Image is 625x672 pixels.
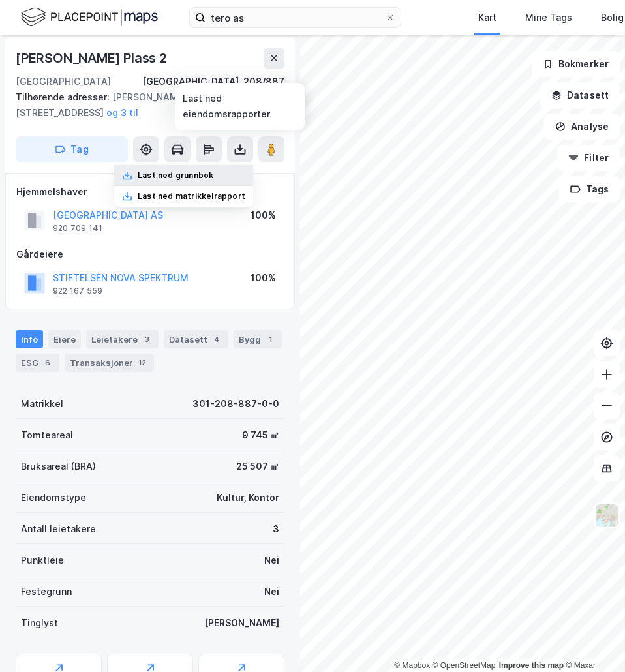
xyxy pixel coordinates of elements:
[433,661,496,670] a: OpenStreetMap
[65,354,154,372] div: Transaksjoner
[16,91,112,102] span: Tilhørende adresser:
[21,396,63,412] div: Matrikkel
[204,615,279,631] div: [PERSON_NAME]
[138,170,213,181] div: Last ned grunnbok
[86,330,159,348] div: Leietakere
[236,459,279,474] div: 25 507 ㎡
[234,330,282,348] div: Bygg
[21,553,64,568] div: Punktleie
[16,74,111,89] div: [GEOGRAPHIC_DATA]
[206,8,385,27] input: Søk på adresse, matrikkel, gårdeiere, leietakere eller personer
[21,6,158,29] img: logo.f888ab2527a4732fd821a326f86c7f29.svg
[21,615,58,631] div: Tinglyst
[560,609,625,672] div: Kontrollprogram for chat
[525,10,572,25] div: Mine Tags
[164,330,228,348] div: Datasett
[210,333,223,346] div: 4
[242,427,279,443] div: 9 745 ㎡
[53,223,102,234] div: 920 709 141
[16,136,128,162] button: Tag
[16,89,274,121] div: [PERSON_NAME] [STREET_ADDRESS]
[273,521,279,537] div: 3
[264,553,279,568] div: Nei
[251,270,276,286] div: 100%
[21,521,96,537] div: Antall leietakere
[394,661,430,670] a: Mapbox
[559,176,620,202] button: Tags
[16,247,284,262] div: Gårdeiere
[251,207,276,223] div: 100%
[540,82,620,108] button: Datasett
[136,356,149,369] div: 12
[560,609,625,672] iframe: Chat Widget
[41,356,54,369] div: 6
[21,459,96,474] div: Bruksareal (BRA)
[53,286,102,296] div: 922 167 559
[499,661,564,670] a: Improve this map
[264,584,279,600] div: Nei
[142,74,284,89] div: [GEOGRAPHIC_DATA], 208/887
[21,427,73,443] div: Tomteareal
[557,145,620,171] button: Filter
[217,490,279,506] div: Kultur, Kontor
[478,10,496,25] div: Kart
[594,503,619,528] img: Z
[48,330,81,348] div: Eiere
[16,354,59,372] div: ESG
[532,51,620,77] button: Bokmerker
[601,10,624,25] div: Bolig
[21,584,72,600] div: Festegrunn
[16,48,170,69] div: [PERSON_NAME] Plass 2
[264,333,277,346] div: 1
[16,330,43,348] div: Info
[16,184,284,200] div: Hjemmelshaver
[140,333,153,346] div: 3
[544,114,620,140] button: Analyse
[21,490,86,506] div: Eiendomstype
[192,396,279,412] div: 301-208-887-0-0
[138,191,245,202] div: Last ned matrikkelrapport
